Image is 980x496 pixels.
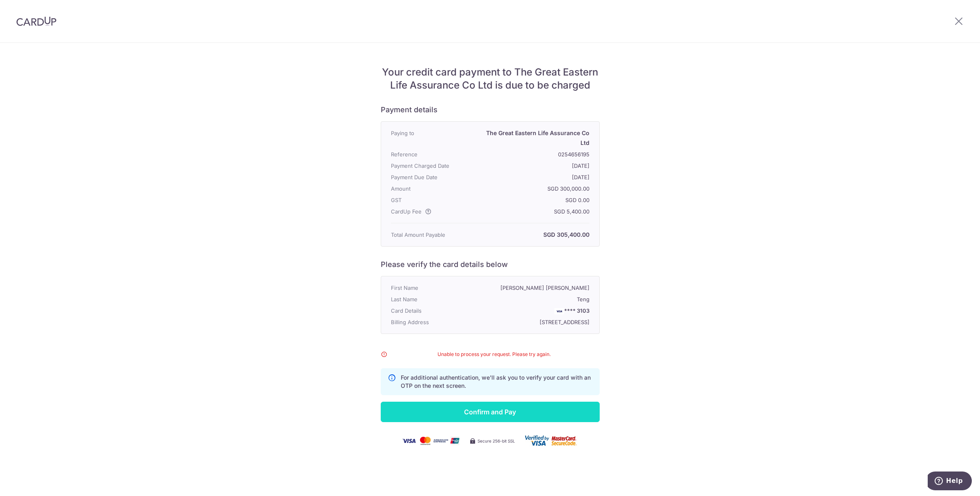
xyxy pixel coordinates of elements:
[470,195,589,205] p: SGD 0.00
[470,172,589,182] p: [DATE]
[470,230,589,240] p: SGD 305,400.00
[381,66,600,92] h5: Your credit card payment to The Great Eastern Life Assurance Co Ltd is due to be charged
[470,317,589,327] p: [STREET_ADDRESS]
[391,161,470,171] p: Payment Charged Date
[381,260,600,269] h6: Please verify the card details below
[391,207,422,216] span: CardUp Fee
[391,294,470,304] p: Last Name
[478,438,515,444] span: Secure 256-bit SSL
[525,435,578,447] img: user_card-c562eb6b5b8b8ec84dccdc07e9bd522830960ef8db174c7131827c7f1303a312.png
[391,230,470,240] p: Total Amount Payable
[381,402,600,422] input: Confirm and Pay
[928,472,972,492] iframe: Opens a widget where you can find more information
[16,16,56,26] img: CardUp
[470,207,589,216] p: SGD 5,400.00
[470,294,589,304] p: Teng
[391,195,470,205] p: GST
[554,308,564,314] img: VISA
[391,306,470,316] p: Card Details
[391,317,470,327] p: Billing Address
[470,161,589,171] p: [DATE]
[391,184,470,194] p: Amount
[391,128,470,148] p: Paying to
[381,350,600,358] div: Unable to process your request. Please try again.
[470,283,589,293] p: [PERSON_NAME] [PERSON_NAME]
[401,374,593,390] p: For additional authentication, we'll ask you to verify your card with an OTP on the next screen.
[391,149,470,159] p: Reference
[470,149,589,159] p: 0254656195
[381,105,600,115] h6: Payment details
[391,283,470,293] p: First Name
[470,128,589,148] p: The Great Eastern Life Assurance Co Ltd
[391,172,470,182] p: Payment Due Date
[402,436,460,445] img: visa-mc-amex-unionpay-34850ac9868a6d5de2caf4e02a0bbe60382aa94c6170d4c8a8a06feceedd426a.png
[470,184,589,194] p: SGD 300,000.00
